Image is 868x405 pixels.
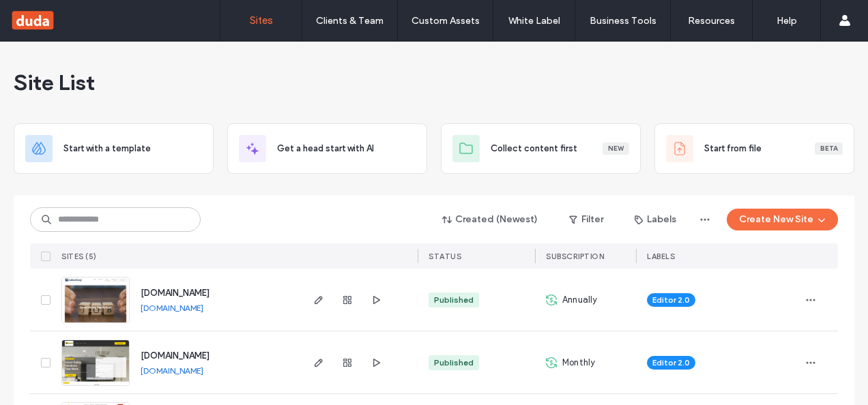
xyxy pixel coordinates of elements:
button: Create New Site [727,209,838,230]
span: Start with a template [63,142,151,155]
div: Get a head start with AI [227,123,427,174]
label: Sites [250,14,273,27]
a: [DOMAIN_NAME] [141,303,203,313]
span: Annually [562,293,598,307]
div: New [603,142,629,155]
label: Help [777,15,797,27]
span: Site List [14,69,95,96]
div: Collect content firstNew [441,123,641,174]
button: Created (Newest) [431,209,550,230]
span: LABELS [647,252,675,261]
span: SUBSCRIPTION [546,252,604,261]
label: White Label [508,15,560,27]
div: Published [434,357,474,369]
span: STATUS [429,252,461,261]
a: [DOMAIN_NAME] [141,350,209,361]
span: Editor 2.0 [652,294,690,306]
span: Monthly [562,356,595,370]
a: [DOMAIN_NAME] [141,288,209,298]
label: Clients & Team [316,15,384,27]
label: Business Tools [590,15,656,27]
a: [DOMAIN_NAME] [141,365,203,376]
span: Start from file [704,142,762,155]
button: Filter [555,209,617,230]
button: Labels [622,209,689,230]
span: SITES (5) [61,252,97,261]
label: Resources [688,15,735,27]
div: Published [434,294,474,306]
label: Custom Assets [411,15,480,27]
div: Beta [815,142,843,155]
span: Editor 2.0 [652,357,690,369]
span: Get a head start with AI [277,142,374,155]
span: Collect content first [491,142,577,155]
div: Start from fileBeta [654,123,854,174]
div: Start with a template [14,123,214,174]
